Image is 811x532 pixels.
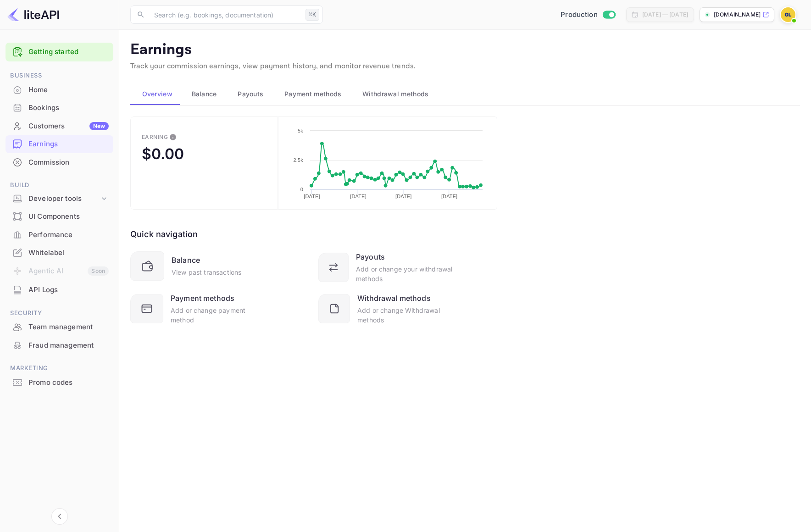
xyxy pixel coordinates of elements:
div: Add or change your withdrawal methods [356,264,453,283]
div: New [89,122,109,130]
a: Whitelabel [6,244,113,261]
div: Customers [28,121,109,132]
div: Promo codes [6,374,113,392]
div: UI Components [6,208,113,226]
span: Balance [192,89,217,100]
button: Collapse navigation [51,508,68,525]
p: [DOMAIN_NAME] [714,11,761,19]
div: Balance [172,255,200,266]
div: View past transactions [172,267,241,277]
text: [DATE] [350,194,366,199]
div: Whitelabel [28,248,109,258]
div: Developer tools [28,194,100,204]
p: Earnings [130,41,800,59]
span: Build [6,180,113,190]
a: CustomersNew [6,117,113,134]
text: 2.5k [293,157,303,163]
div: $0.00 [142,145,184,163]
div: Performance [6,226,113,244]
div: Bookings [6,99,113,117]
span: Withdrawal methods [362,89,428,100]
div: Team management [28,322,109,332]
div: API Logs [6,281,113,299]
img: Guillermo Lantzendorffer [781,7,795,22]
a: UI Components [6,208,113,225]
div: Fraud management [28,340,109,351]
a: Team management [6,318,113,335]
div: Getting started [6,43,113,61]
span: Marketing [6,363,113,373]
a: Performance [6,226,113,243]
p: Track your commission earnings, view payment history, and monitor revenue trends. [130,61,800,72]
div: scrollable auto tabs example [130,83,800,105]
text: [DATE] [304,194,320,199]
div: Promo codes [28,377,109,388]
div: Quick navigation [130,228,198,240]
div: CustomersNew [6,117,113,135]
div: Developer tools [6,191,113,207]
div: Commission [28,157,109,168]
text: 0 [300,187,303,192]
text: [DATE] [395,194,411,199]
div: Home [28,85,109,95]
div: Earnings [6,135,113,153]
a: Getting started [28,47,109,57]
button: EarningThis is the amount of confirmed commission that will be paid to you on the next scheduled ... [130,116,278,210]
a: Commission [6,154,113,171]
span: Overview [142,89,172,100]
a: Earnings [6,135,113,152]
span: Payment methods [284,89,342,100]
input: Search (e.g. bookings, documentation) [149,6,302,24]
a: Promo codes [6,374,113,391]
div: Fraud management [6,337,113,355]
div: Performance [28,230,109,240]
div: Switch to Sandbox mode [557,10,619,20]
span: Business [6,71,113,81]
span: Production [561,10,598,20]
div: Add or change payment method [171,305,265,325]
a: API Logs [6,281,113,298]
span: Security [6,308,113,318]
div: Whitelabel [6,244,113,262]
div: Earnings [28,139,109,150]
div: Withdrawal methods [357,293,431,304]
div: Payouts [356,251,385,262]
div: UI Components [28,211,109,222]
div: Team management [6,318,113,336]
a: Bookings [6,99,113,116]
text: 5k [298,128,303,133]
div: Bookings [28,103,109,113]
a: Home [6,81,113,98]
span: Payouts [238,89,263,100]
div: Commission [6,154,113,172]
div: API Logs [28,285,109,295]
div: Earning [142,133,168,140]
div: Add or change Withdrawal methods [357,305,453,325]
div: ⌘K [306,9,319,21]
img: LiteAPI logo [7,7,59,22]
a: Fraud management [6,337,113,354]
div: Payment methods [171,293,234,304]
button: This is the amount of confirmed commission that will be paid to you on the next scheduled deposit [166,130,180,144]
text: [DATE] [441,194,457,199]
div: [DATE] — [DATE] [642,11,688,19]
div: Home [6,81,113,99]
